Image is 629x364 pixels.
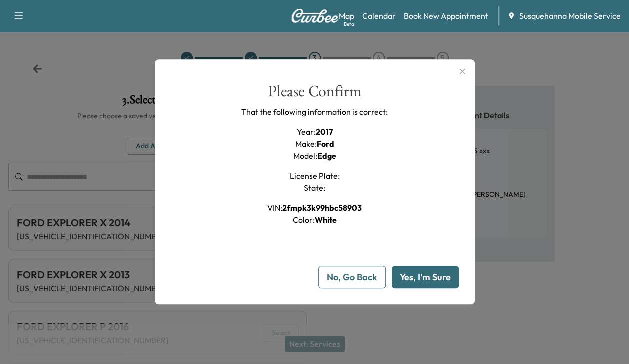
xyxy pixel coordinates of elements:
div: Please Confirm [268,83,362,106]
span: Susquehanna Mobile Service [519,10,621,22]
span: 2fmpk3k99hbc58903 [282,203,362,213]
h1: State : [304,182,325,194]
span: 2017 [316,127,333,137]
span: white [315,215,337,225]
a: Book New Appointment [404,10,488,22]
h1: Color : [293,214,337,226]
h1: Year : [297,126,333,138]
button: Yes, I'm Sure [392,266,459,288]
span: Edge [317,151,336,161]
h1: Model : [293,150,336,162]
h1: License Plate : [290,170,340,182]
h1: VIN : [267,202,362,214]
p: That the following information is correct: [241,106,388,118]
a: MapBeta [339,10,354,22]
h1: Make : [295,138,334,150]
div: Beta [344,20,354,28]
button: No, Go Back [318,266,386,288]
span: Ford [317,139,334,149]
a: Calendar [362,10,396,22]
img: Curbee Logo [291,9,339,23]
